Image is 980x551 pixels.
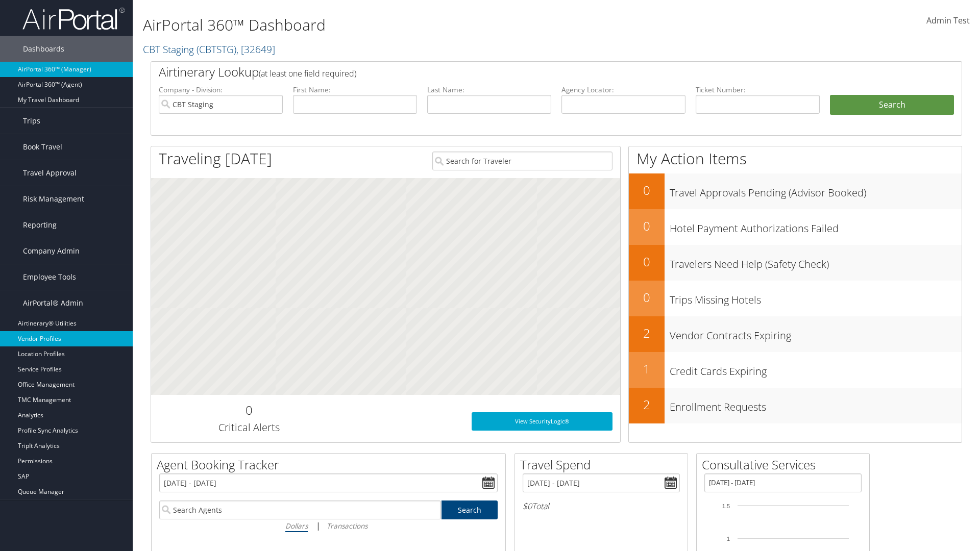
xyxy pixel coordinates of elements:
[159,402,339,419] h2: 0
[670,288,962,307] h3: Trips Missing Hotels
[159,420,339,435] h3: Critical Alerts
[926,15,970,26] span: Admin Test
[442,500,498,519] a: Search
[629,352,962,388] a: 1Credit Cards Expiring
[926,5,970,37] a: Admin Test
[523,500,680,512] h6: Total
[629,253,665,270] h2: 0
[23,36,64,62] span: Dashboards
[236,42,275,56] span: , [ 32649 ]
[293,85,417,95] label: First Name:
[727,536,730,542] tspan: 1
[159,148,272,169] h1: Traveling [DATE]
[629,396,665,413] h2: 2
[670,252,962,271] h3: Travelers Need Help (Safety Check)
[285,521,308,531] i: Dollars
[629,217,665,235] h2: 0
[629,245,962,281] a: 0Travelers Need Help (Safety Check)
[629,173,962,209] a: 0Travel Approvals Pending (Advisor Booked)
[159,63,887,81] h2: Airtinerary Lookup
[159,519,498,532] div: |
[23,264,76,290] span: Employee Tools
[472,412,612,431] a: View SecurityLogic®
[629,148,962,169] h1: My Action Items
[702,456,869,473] h2: Consultative Services
[629,388,962,423] a: 2Enrollment Requests
[432,152,612,170] input: Search for Traveler
[22,7,125,31] img: airportal-logo.png
[143,14,694,36] h1: AirPortal 360™ Dashboard
[696,85,820,95] label: Ticket Number:
[197,42,236,56] span: ( CBTSTG )
[629,182,665,199] h2: 0
[830,95,954,115] button: Search
[143,42,275,56] a: CBT Staging
[629,289,665,306] h2: 0
[23,290,83,316] span: AirPortal® Admin
[670,395,962,414] h3: Enrollment Requests
[23,134,62,160] span: Book Travel
[629,209,962,245] a: 0Hotel Payment Authorizations Failed
[523,500,532,512] span: $0
[670,359,962,379] h3: Credit Cards Expiring
[327,521,367,531] i: Transactions
[722,503,730,509] tspan: 1.5
[23,186,84,212] span: Risk Management
[259,68,356,79] span: (at least one field required)
[23,160,77,186] span: Travel Approval
[159,500,441,519] input: Search Agents
[629,324,665,342] h2: 2
[159,85,283,95] label: Company - Division:
[629,360,665,378] h2: 1
[23,212,57,238] span: Reporting
[629,281,962,316] a: 0Trips Missing Hotels
[520,456,688,473] h2: Travel Spend
[629,316,962,352] a: 2Vendor Contracts Expiring
[670,216,962,236] h3: Hotel Payment Authorizations Failed
[157,456,505,473] h2: Agent Booking Tracker
[427,85,551,95] label: Last Name:
[23,108,40,134] span: Trips
[23,238,80,264] span: Company Admin
[670,323,962,343] h3: Vendor Contracts Expiring
[670,181,962,200] h3: Travel Approvals Pending (Advisor Booked)
[561,85,685,95] label: Agency Locator:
